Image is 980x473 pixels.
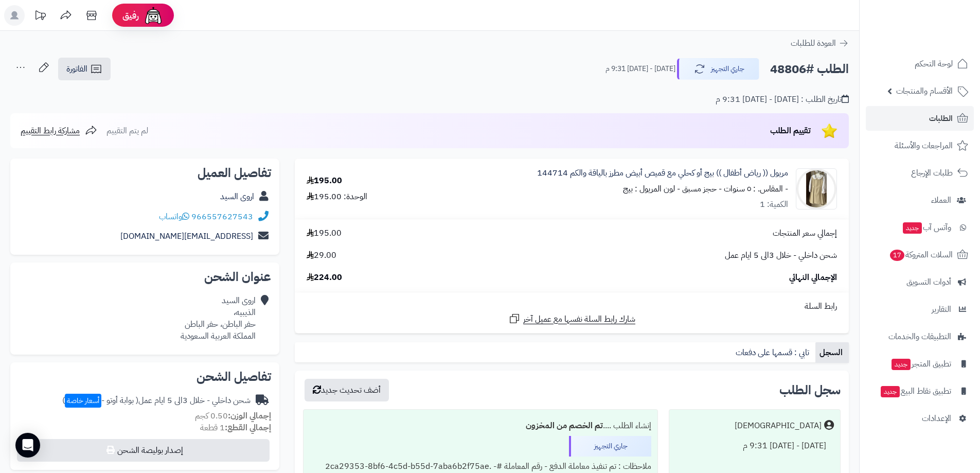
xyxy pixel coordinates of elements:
[791,37,836,49] span: العودة للطلبات
[915,57,953,71] span: لوحة التحكم
[299,301,845,312] div: رابط السلة
[65,394,101,408] span: أسعار خاصة
[307,227,342,239] span: 195.00
[21,125,97,137] a: مشاركة رابط التقييم
[195,410,271,422] small: 0.50 كجم
[815,342,849,363] a: السجل
[19,271,271,283] h2: عنوان الشحن
[682,183,788,195] small: - المقاس. : ٥ سنوات - حجز مسبق
[866,270,974,294] a: أدوات التسويق
[732,342,815,363] a: تابي : قسمها على دفعات
[866,51,974,76] a: لوحة التحكم
[770,59,849,80] h2: الطلب #48806
[310,416,651,436] div: إنشاء الطلب ....
[225,422,271,434] strong: إجمالي القطع:
[929,111,953,126] span: الطلبات
[866,379,974,404] a: تطبيق نقاط البيعجديد
[623,183,680,195] small: - لون المريول : بيج
[866,188,974,213] a: العملاء
[902,220,951,235] span: وآتس آب
[922,411,951,426] span: الإعدادات
[779,384,841,396] h3: سجل الطلب
[307,175,342,187] div: 195.00
[770,125,811,137] span: تقييم الطلب
[677,58,759,80] button: جاري التجهيز
[62,394,138,407] span: ( بوابة أوتو - )
[889,248,953,262] span: السلات المتروكة
[143,5,164,26] img: ai-face.png
[307,191,367,203] div: الوحدة: 195.00
[159,211,189,223] a: واتساب
[181,295,256,342] div: اروى السيد الذيبيه، حفر الباطن، حفر الباطن المملكة العربية السعودية
[122,9,139,22] span: رفيق
[537,167,788,179] a: مريول (( رياض أطفال )) بيج أو كحلي مع قميص أبيض مطرز بالياقة والكم 144714
[906,275,951,289] span: أدوات التسويق
[191,211,253,223] a: 966557627543
[866,352,974,376] a: تطبيق المتجرجديد
[307,250,336,261] span: 29.00
[21,125,80,137] span: مشاركة رابط التقييم
[228,410,271,422] strong: إجمالي الوزن:
[307,272,342,284] span: 224.00
[881,386,900,397] span: جديد
[932,302,951,317] span: التقارير
[890,357,951,371] span: تطبيق المتجر
[892,359,911,370] span: جديد
[716,94,849,106] div: تاريخ الطلب : [DATE] - [DATE] 9:31 م
[58,58,111,80] a: الفاتورة
[526,419,603,432] b: تم الخصم من المخزون
[220,190,254,203] a: اروى السيد
[866,106,974,131] a: الطلبات
[880,384,951,398] span: تطبيق نقاط البيع
[866,297,974,322] a: التقارير
[508,312,635,325] a: شارك رابط السلة نفسها مع عميل آخر
[605,64,675,74] small: [DATE] - [DATE] 9:31 م
[911,166,953,180] span: طلبات الإرجاع
[866,406,974,431] a: الإعدادات
[725,250,837,261] span: شحن داخلي - خلال 3الى 5 ايام عمل
[896,84,953,98] span: الأقسام والمنتجات
[106,125,148,137] span: لم يتم التقييم
[931,193,951,207] span: العملاء
[569,436,651,457] div: جاري التجهيز
[866,215,974,240] a: وآتس آبجديد
[305,379,389,401] button: أضف تحديث جديد
[866,133,974,158] a: المراجعات والأسئلة
[66,63,87,75] span: الفاتورة
[17,439,270,462] button: إصدار بوليصة الشحن
[789,272,837,284] span: الإجمالي النهائي
[903,222,922,234] span: جديد
[19,371,271,383] h2: تفاصيل الشحن
[888,329,951,344] span: التطبيقات والخدمات
[796,168,836,209] img: 1753774187-IMG_1979-90x90.jpeg
[675,436,834,456] div: [DATE] - [DATE] 9:31 م
[19,167,271,179] h2: تفاصيل العميل
[760,199,788,211] div: الكمية: 1
[791,37,849,49] a: العودة للطلبات
[866,161,974,185] a: طلبات الإرجاع
[866,324,974,349] a: التطبيقات والخدمات
[773,227,837,239] span: إجمالي سعر المنتجات
[866,242,974,267] a: السلات المتروكة17
[200,422,271,434] small: 1 قطعة
[120,230,253,242] a: [EMAIL_ADDRESS][DOMAIN_NAME]
[62,395,251,407] div: شحن داخلي - خلال 3الى 5 ايام عمل
[895,138,953,153] span: المراجعات والأسئلة
[890,250,904,261] span: 17
[735,420,822,432] div: [DEMOGRAPHIC_DATA]
[27,5,53,28] a: تحديثات المنصة
[15,433,40,458] div: Open Intercom Messenger
[523,313,635,325] span: شارك رابط السلة نفسها مع عميل آخر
